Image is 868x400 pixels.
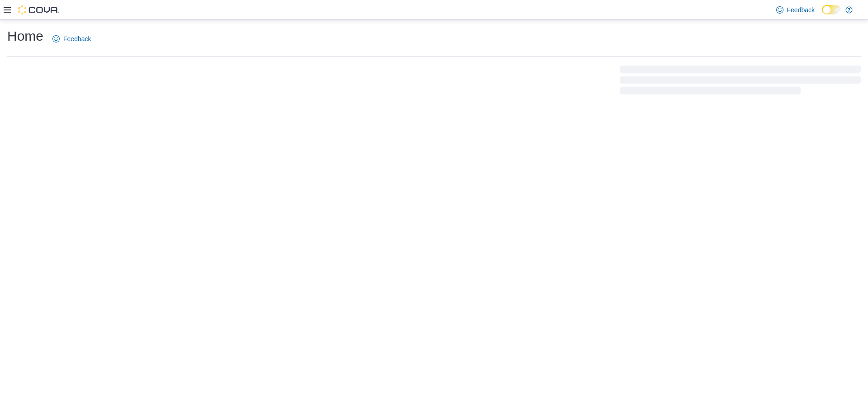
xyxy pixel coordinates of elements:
span: Loading [620,67,861,96]
input: Dark Mode [822,5,841,14]
img: Cova [18,5,59,14]
a: Feedback [773,1,818,19]
a: Feedback [49,30,94,48]
h1: Home [7,27,43,45]
span: Feedback [787,5,815,14]
span: Feedback [63,34,91,43]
